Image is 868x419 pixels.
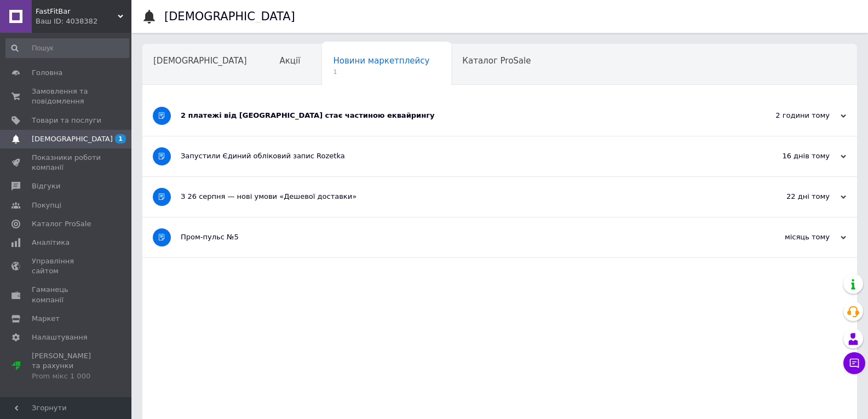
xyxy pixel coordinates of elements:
[737,151,846,161] div: 16 днів тому
[32,87,101,106] span: Замовлення та повідомлення
[181,151,737,161] div: Запустили Єдиний обліковий запис Rozetka
[32,256,101,276] span: Управління сайтом
[153,56,247,66] span: [DEMOGRAPHIC_DATA]
[36,16,131,26] div: Ваш ID: 4038382
[32,351,101,381] span: [PERSON_NAME] та рахунки
[32,285,101,305] span: Гаманець компанії
[36,7,118,16] span: FastFitBar
[5,38,129,58] input: Пошук
[32,314,60,324] span: Маркет
[843,352,865,374] button: Чат з покупцем
[32,238,70,248] span: Аналітика
[333,56,429,66] span: Новини маркетплейсу
[32,332,88,342] span: Налаштування
[32,153,101,173] span: Показники роботи компанії
[32,116,101,125] span: Товари та послуги
[737,192,846,202] div: 22 дні тому
[32,371,101,381] div: Prom мікс 1 000
[32,219,91,229] span: Каталог ProSale
[737,232,846,242] div: місяць тому
[164,10,295,23] h1: [DEMOGRAPHIC_DATA]
[115,134,126,144] span: 1
[32,200,61,210] span: Покупці
[181,232,737,242] div: Пром-пульс №5
[32,68,62,78] span: Головна
[32,181,60,191] span: Відгуки
[32,134,113,144] span: [DEMOGRAPHIC_DATA]
[333,68,429,76] span: 1
[280,56,301,66] span: Акції
[737,111,846,120] div: 2 години тому
[181,111,737,120] div: 2 платежі від [GEOGRAPHIC_DATA] стає частиною еквайрингу
[181,192,737,202] div: З 26 серпня — нові умови «Дешевої доставки»
[462,56,531,66] span: Каталог ProSale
